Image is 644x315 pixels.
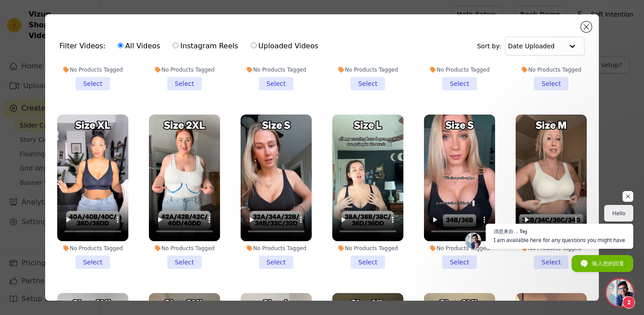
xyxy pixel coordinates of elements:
span: Hello [612,209,625,217]
div: No Products Tagged [149,66,220,73]
span: 2 [623,296,635,309]
div: No Products Tagged [57,245,128,252]
label: Uploaded Videos [250,40,319,52]
div: No Products Tagged [424,66,495,73]
button: Close modal [581,21,592,32]
div: No Products Tagged [57,66,128,73]
label: Instagram Reels [172,40,238,52]
div: Filter Videos: [59,36,323,56]
span: 消息来自… [494,229,518,234]
div: No Products Tagged [516,66,587,73]
div: No Products Tagged [241,66,312,73]
div: No Products Tagged [424,245,495,252]
div: No Products Tagged [149,245,220,252]
span: Tej [520,229,527,234]
div: 开放式聊天 [606,279,633,306]
label: All Videos [117,40,161,52]
span: I am available here for any questions you might have [494,236,625,244]
span: 输入您的回复 [592,255,624,271]
div: No Products Tagged [332,245,403,252]
div: No Products Tagged [241,245,312,252]
div: No Products Tagged [332,66,403,73]
div: Sort by: [477,37,585,55]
